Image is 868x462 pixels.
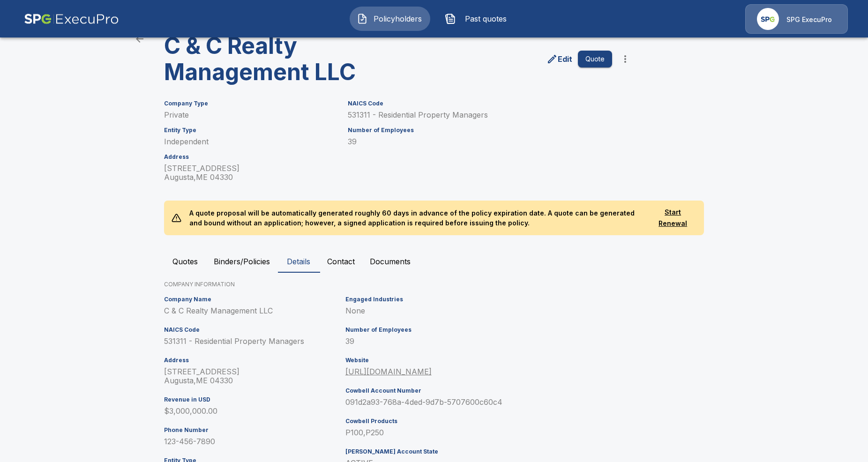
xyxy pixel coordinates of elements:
button: Documents [362,250,418,273]
p: 39 [345,337,568,346]
p: 39 [348,137,612,146]
p: Independent [164,137,337,146]
h6: NAICS Code [348,100,612,107]
h6: Company Name [164,296,342,303]
p: Private [164,111,337,119]
button: Details [277,250,320,273]
h6: Entity Type [164,127,337,134]
h6: Number of Employees [345,327,568,333]
a: edit [545,52,574,67]
span: Past quotes [460,13,511,24]
h6: Revenue in USD [164,396,342,403]
p: None [345,306,568,315]
img: AA Logo [24,4,119,34]
button: Past quotes IconPast quotes [438,7,518,31]
h6: Engaged Industries [345,296,568,303]
span: Policyholders [372,13,423,24]
p: P100,P250 [345,428,568,437]
h6: Website [345,357,568,364]
img: Policyholders Icon [357,13,368,24]
img: Past quotes Icon [445,13,456,24]
p: C & C Realty Management LLC [164,306,342,315]
p: [STREET_ADDRESS] Augusta , ME 04330 [164,164,337,182]
a: Agency IconSPG ExecuPro [745,4,848,34]
h6: NAICS Code [164,327,342,333]
h6: [PERSON_NAME] Account State [345,448,568,455]
h6: Number of Employees [348,127,612,134]
p: 531311 - Residential Property Managers [164,337,342,346]
a: back [130,30,149,48]
button: Quotes [164,250,206,273]
p: 123-456-7890 [164,437,342,446]
button: more [616,50,635,68]
h6: Address [164,154,337,160]
button: Policyholders IconPolicyholders [350,7,430,31]
button: Start Renewal [649,204,696,232]
p: 531311 - Residential Property Managers [348,111,612,119]
p: SPG ExecuPro [786,15,832,24]
a: [URL][DOMAIN_NAME] [345,367,432,376]
h6: Cowbell Products [345,418,568,425]
button: Binders/Policies [206,250,277,273]
div: policyholder tabs [164,250,704,273]
p: Edit [558,53,572,65]
h6: Address [164,357,342,364]
p: A quote proposal will be automatically generated roughly 60 days in advance of the policy expirat... [182,201,650,235]
h6: Cowbell Account Number [345,387,568,394]
p: 091d2a93-768a-4ded-9d7b-5707600c60c4 [345,398,568,407]
p: COMPANY INFORMATION [164,280,704,289]
p: [STREET_ADDRESS] Augusta , ME 04330 [164,367,342,385]
button: Contact [320,250,362,273]
p: $3,000,000.00 [164,407,342,416]
h3: C & C Realty Management LLC [164,33,396,85]
button: Quote [578,51,612,68]
h6: Phone Number [164,427,342,433]
h6: Company Type [164,100,337,107]
img: Agency Icon [757,8,779,30]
